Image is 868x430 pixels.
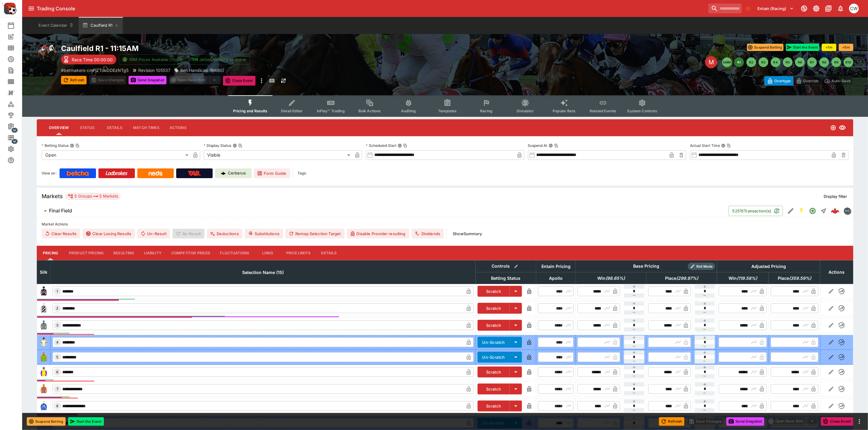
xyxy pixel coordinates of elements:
div: Trading Console [37,5,706,12]
button: Match Times [128,120,164,135]
button: Pricing [37,246,64,260]
span: Roll Mode [694,264,715,269]
button: Status [74,120,101,135]
button: Straight [818,205,829,216]
th: Controls [475,260,536,272]
button: Details [315,246,343,260]
img: Betcha [67,171,89,176]
button: Competitor Prices [166,246,215,260]
button: Notifications [835,3,846,14]
img: runner 7 [39,384,49,394]
a: Form Guide [254,168,290,178]
button: Scratch [478,401,510,411]
button: open drawer [26,3,37,14]
button: R8 [819,57,829,67]
button: Betting StatusCopy To Clipboard [70,144,74,148]
span: Simulator [517,109,534,113]
label: Tags: [298,168,307,178]
button: Product Pricing [64,246,108,260]
th: Entain Pricing [536,260,576,272]
p: Race Time 00:00:00 [72,56,113,63]
div: split button [169,76,221,84]
button: Remap Selection Target [286,229,345,239]
button: Send Snapshot [129,76,166,84]
button: Un-Result [137,229,170,239]
span: 7 [55,387,60,391]
div: Categories [7,100,24,108]
button: R6 [795,57,805,67]
button: Liability [139,246,166,260]
span: 8 [55,404,60,408]
th: Actions [820,260,853,284]
button: Event Calendar [35,17,77,34]
p: Actual Start Time [690,143,720,148]
img: PriceKinetics Logo [2,1,16,16]
p: Revision 105537 [138,67,170,73]
button: Connected to PK [799,3,810,14]
span: Selection Name (15) [235,269,290,276]
p: Sen Handicap (Bm80) [180,67,224,73]
span: 3 [55,323,60,327]
button: +1m [822,44,836,51]
button: Jetbet Meeting Available [189,54,250,65]
button: R1 [734,57,744,67]
nav: pagination navigation [722,57,853,67]
p: Cerberus [228,170,246,176]
button: ShowSummary [449,229,485,239]
img: Ladbrokes [105,171,128,176]
button: Christopher Winter [847,2,861,15]
div: Edit Meeting [705,56,717,68]
button: Scratch [478,367,510,378]
button: Un-Scratch [478,352,510,363]
div: Start From [764,76,853,86]
button: Close Event [821,417,853,426]
button: Deductions [207,229,242,239]
svg: Visible [839,124,846,131]
button: Resulting [108,246,139,260]
div: Open [42,150,190,160]
button: Start the Event [68,417,104,426]
div: Visible [204,150,353,160]
button: more [258,76,265,86]
button: Overtype [764,76,794,86]
button: Scratch [478,384,510,394]
div: Event type filters [228,95,662,117]
div: New Event [7,33,24,40]
button: Details [101,120,128,135]
button: SMM [722,57,732,67]
button: Substitutions [245,229,283,239]
div: Infrastructure [7,134,24,141]
div: Template Search [7,78,24,85]
button: SRM Prices Available (Top4) [119,54,186,65]
span: Bulk Actions [359,109,381,113]
button: Links [254,246,281,260]
label: Market Actions [42,220,849,229]
div: Meetings [7,44,24,52]
button: Dividends [412,229,444,239]
span: Related Events [590,109,616,113]
span: Betting Status [485,275,527,282]
img: runner 1 [39,286,49,296]
div: Show/hide Price Roll mode configuration. [688,263,715,270]
p: Override [803,78,819,84]
h6: Final Field [49,208,72,214]
span: Win(98.65%) [591,275,632,282]
span: Place(299.97%) [659,275,705,282]
span: Templates [438,109,457,113]
button: R5 [783,57,793,67]
div: betmakers [844,207,851,215]
span: System Controls [627,109,657,113]
span: 5 [55,355,60,359]
span: 2 [55,306,60,310]
em: ( 299.97 %) [677,275,698,282]
img: horse_racing.png [37,44,56,63]
button: Close Event [223,76,256,86]
p: Scheduled Start [366,143,396,148]
p: Overtype [774,78,791,84]
button: Scheduled StartCopy To Clipboard [398,144,402,148]
button: Copy To Clipboard [554,144,558,148]
button: Fluctuations [215,246,254,260]
button: SGM Enabled [796,205,807,216]
span: Detail Editor [281,109,303,113]
span: 1 [56,289,60,293]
